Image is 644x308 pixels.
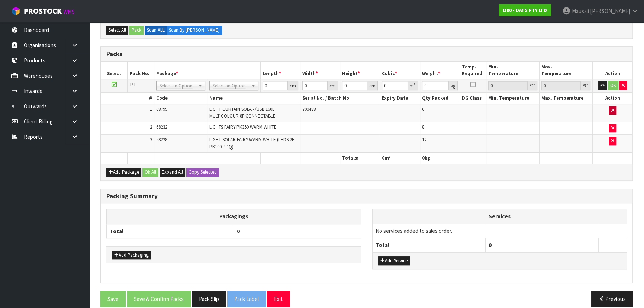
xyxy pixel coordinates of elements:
th: Name [207,93,300,104]
div: cm [367,81,378,90]
span: 68232 [156,124,167,130]
th: Total [373,238,486,252]
div: ℃ [581,81,590,90]
div: cm [288,81,298,90]
button: Ok All [142,168,158,177]
button: Save [100,291,126,307]
span: Select an Option [213,81,248,90]
th: Qty Packed [420,93,460,104]
span: 700488 [302,106,316,112]
span: Expand All [162,169,183,175]
th: Package [154,62,260,79]
th: Total [107,224,234,238]
button: Previous [591,291,633,307]
button: Add Service [378,256,410,265]
span: 0 [382,155,384,161]
span: 1 [150,106,152,112]
button: Pack Label [227,291,266,307]
div: cm [328,81,338,90]
th: Code [154,93,207,104]
span: LIGHT SOLAR FAIRY WARM WHITE (LEDS 2F PK100 PDQ) [209,137,294,150]
span: 0 [489,241,492,248]
th: Expiry Date [380,93,420,104]
small: WMS [63,8,75,15]
th: Width [300,62,340,79]
span: 2 [150,124,152,130]
th: Serial No. / Batch No. [300,93,380,104]
span: 3 [150,137,152,143]
span: 68799 [156,106,167,112]
span: 0 [422,155,425,161]
span: 8 [422,124,424,130]
th: Weight [420,62,460,79]
span: LIGHTS FAIRY PK350 WARM WHITE [209,124,277,130]
button: Copy Selected [186,168,219,177]
th: Action [593,93,632,104]
th: Height [340,62,380,79]
span: ProStock [24,6,62,16]
th: Action [593,62,632,79]
button: Pack Slip [192,291,226,307]
th: Length [260,62,300,79]
button: OK [608,81,618,90]
button: Save & Confirm Packs [127,291,191,307]
h3: Packing Summary [106,193,627,200]
th: Temp. Required [460,62,486,79]
button: Add Package [106,168,141,177]
button: Expand All [160,168,185,177]
button: Pack [129,26,144,35]
button: Add Packaging [112,251,151,260]
th: Cubic [380,62,420,79]
th: Select [101,62,128,79]
label: Scan ALL [145,26,167,35]
span: 58228 [156,137,167,143]
td: No services added to sales order. [373,224,627,238]
span: [PERSON_NAME] [590,7,630,15]
h3: Packs [106,51,627,58]
span: 0 [237,228,240,235]
a: D00 - DATS PTY LTD [499,4,551,16]
sup: 3 [414,82,416,87]
th: Services [373,209,627,224]
button: Exit [267,291,290,307]
th: Packagings [107,209,361,224]
img: cube-alt.png [11,6,20,16]
th: Min. Temperature [486,93,540,104]
span: Mausali [572,7,589,15]
div: ℃ [528,81,537,90]
th: Max. Temperature [540,93,593,104]
th: m³ [380,153,420,164]
th: Max. Temperature [540,62,593,79]
th: Pack No. [128,62,154,79]
th: Min. Temperature [486,62,540,79]
th: kg [420,153,460,164]
span: 12 [422,137,426,143]
div: m [408,81,418,90]
button: Select All [106,26,128,35]
span: 6 [422,106,424,112]
span: 1/1 [129,81,136,87]
th: Totals: [340,153,380,164]
span: Select an Option [160,81,195,90]
th: # [101,93,154,104]
strong: D00 - DATS PTY LTD [503,7,547,13]
label: Scan By [PERSON_NAME] [167,26,222,35]
div: kg [449,81,458,90]
span: LIGHT CURTAIN SOLAR/USB 160L MULTICOLOUR 8F CONNECTABLE [209,106,276,119]
th: DG Class [460,93,486,104]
